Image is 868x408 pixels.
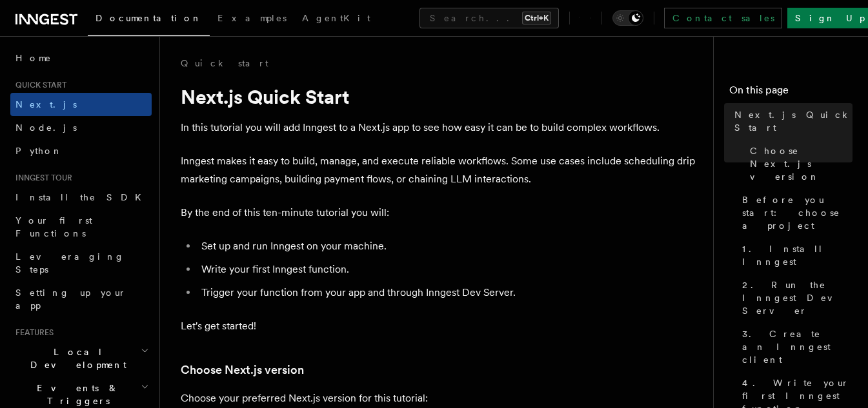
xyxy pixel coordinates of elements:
span: Local Development [10,345,141,371]
a: Examples [210,4,294,35]
a: Next.js Quick Start [729,103,853,139]
a: Choose Next.js version [181,361,304,379]
a: Quick start [181,57,268,70]
span: Inngest tour [10,173,72,183]
span: 3. Create an Inngest client [742,327,853,366]
span: Setting up your app [15,287,126,311]
p: By the end of this ten-minute tutorial you will: [181,204,697,222]
a: Python [10,139,152,162]
span: Next.js [15,99,77,110]
span: Features [10,327,54,338]
a: Documentation [88,4,210,36]
a: Your first Functions [10,209,152,245]
a: 1. Install Inngest [737,237,853,273]
p: Choose your preferred Next.js version for this tutorial: [181,389,697,407]
h4: On this page [729,83,853,103]
li: Set up and run Inngest on your machine. [197,237,697,255]
a: Home [10,46,152,70]
a: Leveraging Steps [10,245,152,281]
li: Write your first Inngest function. [197,260,697,278]
a: 2. Run the Inngest Dev Server [737,273,853,322]
span: AgentKit [302,13,370,23]
a: Install the SDK [10,186,152,209]
a: Setting up your app [10,281,152,317]
kbd: Ctrl+K [522,12,551,24]
a: Choose Next.js version [745,139,853,188]
a: Contact sales [664,8,782,28]
button: Local Development [10,340,152,376]
span: 2. Run the Inngest Dev Server [742,278,853,317]
span: Your first Functions [15,215,92,238]
button: Search...Ctrl+K [419,8,559,28]
button: Toggle dark mode [612,10,643,26]
span: Choose Next.js version [750,144,853,183]
p: In this tutorial you will add Inngest to a Next.js app to see how easy it can be to build complex... [181,119,697,137]
span: Events & Triggers [10,382,141,407]
span: Node.js [15,122,77,133]
a: Next.js [10,93,152,116]
span: Python [15,146,63,156]
span: Before you start: choose a project [742,193,853,232]
a: 3. Create an Inngest client [737,322,853,371]
span: Home [15,52,52,64]
span: Install the SDK [15,192,149,202]
p: Inngest makes it easy to build, manage, and execute reliable workflows. Some use cases include sc... [181,152,697,188]
span: Leveraging Steps [15,251,125,275]
span: Documentation [96,13,202,23]
li: Trigger your function from your app and through Inngest Dev Server. [197,284,697,302]
a: Node.js [10,116,152,139]
span: Examples [217,13,287,23]
h1: Next.js Quick Start [181,85,697,108]
p: Let's get started! [181,317,697,335]
span: 1. Install Inngest [742,242,853,268]
span: Next.js Quick Start [734,108,853,134]
a: AgentKit [294,4,378,35]
span: Quick start [10,80,66,90]
a: Before you start: choose a project [737,188,853,237]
